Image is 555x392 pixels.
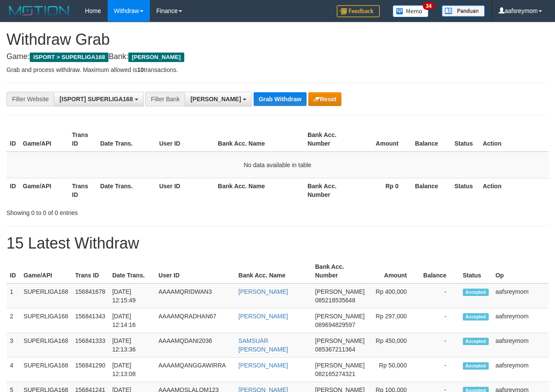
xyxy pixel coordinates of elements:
[156,127,214,152] th: User ID
[54,92,143,106] button: [ISPORT] SUPERLIGA168
[155,259,235,283] th: User ID
[315,288,365,295] span: [PERSON_NAME]
[492,333,549,358] td: aafsreymom
[492,358,549,382] td: aafsreymom
[19,178,68,202] th: Game/API
[239,288,288,295] a: [PERSON_NAME]
[6,333,20,358] td: 3
[20,283,72,308] td: SUPERLIGA168
[368,333,420,358] td: Rp 450,000
[6,127,19,152] th: ID
[492,259,549,283] th: Op
[20,308,72,333] td: SUPERLIGA168
[451,178,479,202] th: Status
[315,362,365,369] span: [PERSON_NAME]
[463,289,489,296] span: Accepted
[315,370,355,377] span: Copy 082165274321 to clipboard
[72,259,109,283] th: Trans ID
[68,178,96,202] th: Trans ID
[109,308,155,333] td: [DATE] 12:14:16
[239,362,288,369] a: [PERSON_NAME]
[156,178,214,202] th: User ID
[68,127,96,152] th: Trans ID
[412,178,451,202] th: Balance
[72,283,109,308] td: 156841678
[420,259,459,283] th: Balance
[353,127,412,152] th: Amount
[128,53,184,62] span: [PERSON_NAME]
[109,358,155,382] td: [DATE] 12:13:08
[20,259,72,283] th: Game/API
[312,259,368,283] th: Bank Acc. Number
[353,178,412,202] th: Rp 0
[420,358,459,382] td: -
[214,127,304,152] th: Bank Acc. Name
[59,96,133,103] span: [ISPORT] SUPERLIGA168
[368,358,420,382] td: Rp 50,000
[145,92,185,106] div: Filter Bank
[315,346,355,353] span: Copy 085367211364 to clipboard
[20,358,72,382] td: SUPERLIGA168
[479,127,549,152] th: Action
[463,338,489,345] span: Accepted
[368,308,420,333] td: Rp 297,000
[239,313,288,320] a: [PERSON_NAME]
[254,92,307,106] button: Grab Withdraw
[72,333,109,358] td: 156841333
[6,205,225,217] div: Showing 0 to 0 of 0 entries
[72,308,109,333] td: 156841343
[239,337,288,353] a: SAMSUAR [PERSON_NAME]
[137,66,144,73] strong: 10
[463,313,489,320] span: Accepted
[6,259,20,283] th: ID
[30,53,109,62] span: ISPORT > SUPERLIGA168
[109,333,155,358] td: [DATE] 12:13:36
[420,308,459,333] td: -
[6,283,20,308] td: 1
[420,283,459,308] td: -
[109,259,155,283] th: Date Trans.
[72,358,109,382] td: 156841290
[109,283,155,308] td: [DATE] 12:15:49
[155,333,235,358] td: AAAAMQDANI2036
[185,92,251,106] button: [PERSON_NAME]
[479,178,549,202] th: Action
[368,259,420,283] th: Amount
[155,308,235,333] td: AAAAMQRADHAN67
[412,127,451,152] th: Balance
[6,152,549,178] td: No data available in table
[6,4,72,17] img: MOTION_logo.png
[20,333,72,358] td: SUPERLIGA168
[463,362,489,370] span: Accepted
[492,283,549,308] td: aafsreymom
[368,283,420,308] td: Rp 400,000
[155,283,235,308] td: AAAAMQRIDWAN3
[6,65,549,74] p: Grab and process withdraw. Maximum allowed is transactions.
[423,2,434,10] span: 34
[337,5,380,17] img: Feedback.jpg
[214,178,304,202] th: Bank Acc. Name
[6,358,20,382] td: 4
[304,127,353,152] th: Bank Acc. Number
[420,333,459,358] td: -
[451,127,479,152] th: Status
[315,313,365,320] span: [PERSON_NAME]
[442,5,485,17] img: panduan.png
[155,358,235,382] td: AAAAMQANGGAWIRRA
[97,178,156,202] th: Date Trans.
[6,31,549,48] h1: Withdraw Grab
[315,337,365,344] span: [PERSON_NAME]
[6,92,54,106] div: Filter Website
[492,308,549,333] td: aafsreymom
[6,235,549,252] h1: 15 Latest Withdraw
[315,321,355,328] span: Copy 089694829597 to clipboard
[6,53,549,61] h4: Game: Bank:
[19,127,68,152] th: Game/API
[315,297,355,304] span: Copy 085218535648 to clipboard
[459,259,492,283] th: Status
[304,178,353,202] th: Bank Acc. Number
[190,96,241,103] span: [PERSON_NAME]
[97,127,156,152] th: Date Trans.
[6,178,19,202] th: ID
[393,5,429,17] img: Button%20Memo.svg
